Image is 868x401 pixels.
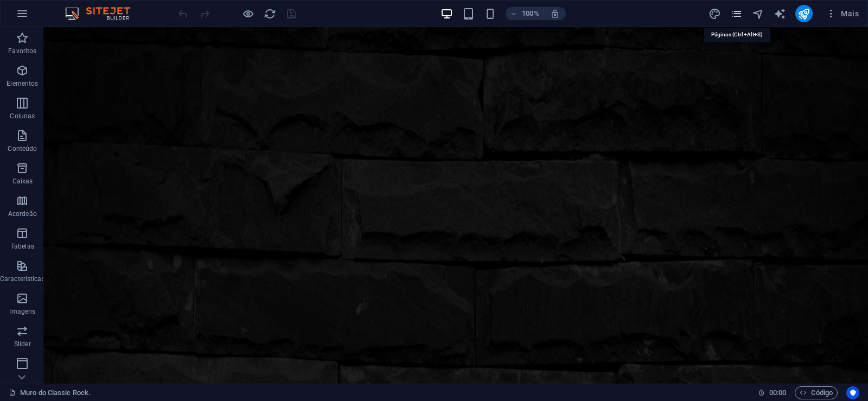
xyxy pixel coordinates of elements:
[14,340,31,348] p: Slider
[846,386,859,399] button: Usercentrics
[752,7,765,20] button: navigator
[550,9,560,18] i: Ao redimensionar, ajusta automaticamente o nível de zoom para caber no dispositivo escolhido.
[800,386,833,399] span: Código
[8,144,37,153] p: Conteúdo
[795,386,838,399] button: Código
[795,5,813,22] button: publish
[821,5,863,22] button: Mais
[769,386,786,399] span: 00 00
[8,47,36,55] p: Favoritos
[522,7,539,20] h6: 100%
[709,7,722,20] button: design
[8,209,37,218] p: Acordeão
[774,7,787,20] button: text_generator
[10,112,35,120] p: Colunas
[264,8,276,20] i: Recarregar página
[730,7,743,20] button: pages
[797,8,810,20] i: Publicar
[826,8,859,19] span: Mais
[263,7,276,20] button: reload
[7,79,38,88] p: Elementos
[506,7,544,20] button: 100%
[11,242,34,251] p: Tabelas
[758,386,787,399] h6: Tempo de sessão
[777,389,778,397] span: :
[12,177,33,186] p: Caixas
[709,8,721,20] i: Design (Ctrl+Alt+Y)
[9,386,91,399] a: Clique para cancelar a seleção. Clique duas vezes para abrir as Páginas
[62,7,144,20] img: Editor Logo
[752,8,764,20] i: Navegador
[9,307,35,316] p: Imagens
[774,8,786,20] i: AI Writer
[241,7,254,20] button: Clique aqui para sair do modo de visualização e continuar editando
